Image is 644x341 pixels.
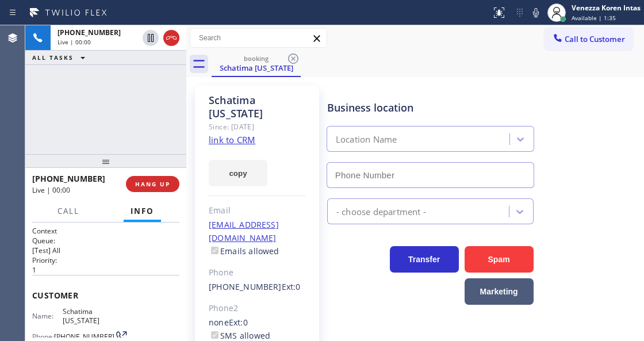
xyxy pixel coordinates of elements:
[57,206,79,216] span: Call
[465,278,534,305] button: Marketing
[209,330,270,341] label: SMS allowed
[143,30,159,46] button: Hold Customer
[336,133,397,146] div: Location Name
[209,302,306,315] div: Phone2
[209,160,267,186] button: copy
[126,176,179,192] button: HANG UP
[135,180,170,188] span: HANG UP
[57,28,121,37] span: [PHONE_NUMBER]
[565,34,625,44] span: Call to Customer
[57,38,91,46] span: Live | 00:00
[209,120,306,133] div: Since: [DATE]
[390,246,459,273] button: Transfer
[572,3,641,13] div: Venezza Koren Intas
[32,226,179,236] h1: Context
[63,307,120,325] span: Schatima [US_STATE]
[131,206,154,216] span: Info
[32,53,74,62] span: ALL TASKS
[209,219,279,243] a: [EMAIL_ADDRESS][DOMAIN_NAME]
[545,28,632,50] button: Call to Customer
[32,265,179,275] p: 1
[213,51,300,76] div: Schatima Washington
[25,51,97,64] button: ALL TASKS
[211,331,218,339] input: SMS allowed
[213,63,300,73] div: Schatima [US_STATE]
[32,246,179,255] p: [Test] All
[32,185,70,195] span: Live | 00:00
[163,30,179,46] button: Hang up
[209,134,255,145] a: link to CRM
[282,281,301,292] span: Ext: 0
[327,100,534,116] div: Business location
[32,290,179,301] span: Customer
[32,236,179,246] h2: Queue:
[51,200,86,223] button: Call
[124,200,161,223] button: Info
[32,255,179,265] h2: Priority:
[54,332,114,341] span: [PHONE_NUMBER]
[209,94,306,120] div: Schatima [US_STATE]
[32,312,63,320] span: Name:
[209,246,279,256] label: Emails allowed
[572,14,616,22] span: Available | 1:35
[327,162,534,188] input: Phone Number
[528,5,544,21] button: Mute
[190,29,327,47] input: Search
[229,317,248,328] span: Ext: 0
[213,54,300,63] div: booking
[211,247,218,254] input: Emails allowed
[209,281,282,292] a: [PHONE_NUMBER]
[336,205,426,218] div: - choose department -
[209,266,306,279] div: Phone
[32,173,105,184] span: [PHONE_NUMBER]
[32,332,54,341] span: Phone:
[465,246,534,273] button: Spam
[209,204,306,217] div: Email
